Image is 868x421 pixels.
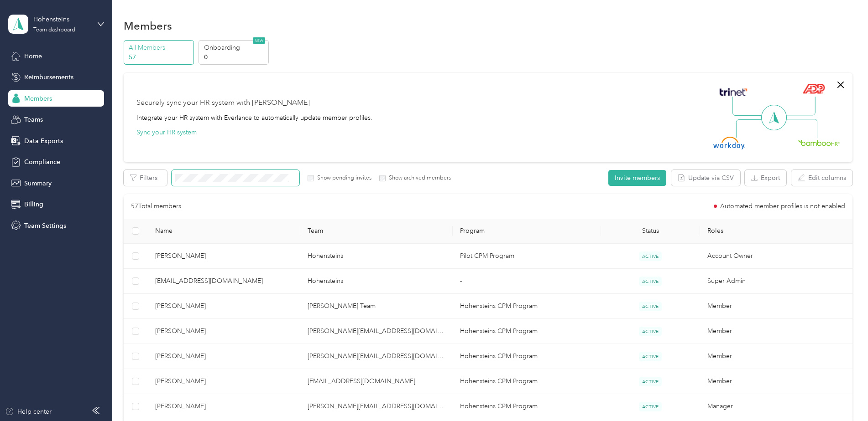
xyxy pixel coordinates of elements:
button: Export [745,170,786,186]
div: Hohensteins [33,15,90,24]
span: Billing [24,200,43,209]
img: BambooHR [798,139,840,146]
p: 57 Total members [131,201,181,211]
td: greg.m@hohensteins.com [300,344,453,369]
span: Compliance [24,157,60,167]
span: Teams [24,115,43,124]
span: [PERSON_NAME] [155,351,293,361]
span: Team Settings [24,221,66,231]
span: Automated member profiles is not enabled [720,203,845,210]
div: Team dashboard [33,27,75,33]
p: Onboarding [204,43,266,52]
button: Sync your HR system [136,128,197,137]
span: ACTIVE [639,377,662,386]
td: Member [700,344,852,369]
span: [PERSON_NAME] [155,401,293,411]
img: Workday [713,137,745,149]
span: ACTIVE [639,302,662,311]
p: 57 [129,52,191,62]
td: Super Admin [700,269,852,294]
span: Reimbursements [24,72,73,82]
span: Name [155,227,293,235]
span: NEW [253,37,265,44]
span: ACTIVE [639,402,662,411]
td: Manager [700,394,852,419]
button: Help center [5,407,52,416]
td: pat.l@hohensteins.com [300,369,453,394]
td: Dana Hanson [148,244,300,269]
td: Member [700,319,852,344]
span: [PERSON_NAME] [155,301,293,311]
td: Hohensteins [300,244,453,269]
span: Members [24,94,52,103]
td: Member [700,294,852,319]
td: Hohensteins CPM Program [453,344,601,369]
button: Update via CSV [671,170,740,186]
span: Data Exports [24,136,63,146]
span: ACTIVE [639,277,662,286]
span: Home [24,51,42,61]
span: ACTIVE [639,252,662,261]
img: Line Left Up [732,97,764,116]
th: Team [300,219,453,244]
th: Name [148,219,300,244]
td: Dave Andrews [148,369,300,394]
td: - [453,269,601,294]
th: Program [453,219,601,244]
img: Line Left Down [736,119,768,138]
p: All Members [129,43,191,52]
button: Edit columns [791,170,852,186]
img: Line Right Up [784,97,816,116]
span: [EMAIL_ADDRESS][DOMAIN_NAME] [155,276,293,286]
label: Show pending invites [314,174,371,182]
span: [PERSON_NAME] [155,326,293,336]
h1: Members [124,21,172,31]
button: Filters [124,170,167,186]
p: 0 [204,52,266,62]
th: Roles [700,219,852,244]
img: Line Right Down [785,119,817,139]
div: Integrate your HR system with Everlance to automatically update member profiles. [136,113,372,123]
td: success+hohensteins@everlance.com [148,269,300,294]
label: Show archived members [386,174,451,182]
td: Hohensteins CPM Program [453,369,601,394]
span: ACTIVE [639,327,662,336]
td: Hohensteins CPM Program [453,294,601,319]
td: Hohensteins [300,269,453,294]
img: ADP [802,83,825,94]
td: Hohensteins CPM Program [453,394,601,419]
button: Invite members [608,170,666,186]
th: Status [601,219,700,244]
td: Account Owner [700,244,852,269]
td: Joey Shatek [148,344,300,369]
span: Summary [24,179,52,188]
td: Aaron Rossignol [148,319,300,344]
span: [PERSON_NAME] [155,376,293,386]
td: Pilot CPM Program [453,244,601,269]
td: Corey S Team [300,294,453,319]
td: Chris Jaggers [148,294,300,319]
td: Joe.A@Hohensteins.com [300,394,453,419]
td: mike.w@hohensteins.com [300,319,453,344]
span: [PERSON_NAME] [155,251,293,261]
td: Hohensteins CPM Program [453,319,601,344]
td: Member [700,369,852,394]
div: Securely sync your HR system with [PERSON_NAME] [136,98,310,108]
iframe: Everlance-gr Chat Button Frame [817,370,868,421]
span: ACTIVE [639,352,662,361]
td: Joe Anderson [148,394,300,419]
img: Trinet [717,86,749,98]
